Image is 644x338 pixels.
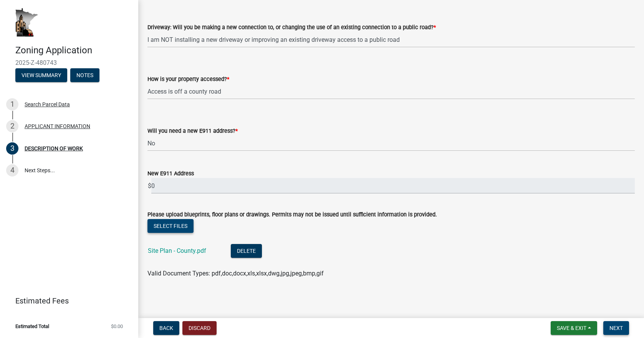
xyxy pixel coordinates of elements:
wm-modal-confirm: Notes [70,73,99,79]
a: Estimated Fees [6,293,126,308]
label: Driveway: Will you be making a new connection to, or changing the use of an existing connection t... [147,25,436,30]
span: Valid Document Types: pdf,doc,docx,xls,xlsx,dwg,jpg,jpeg,bmp,gif [147,270,324,277]
label: Will you need a new E911 address? [147,129,238,134]
button: Delete [231,244,262,258]
wm-modal-confirm: Summary [15,73,67,79]
wm-modal-confirm: Delete Document [231,248,262,255]
label: Please upload blueprints, floor plans or drawings. Permits may not be issued until sufficient inf... [147,212,437,218]
button: Discard [182,321,217,335]
button: Back [153,321,179,335]
span: Save & Exit [557,325,586,331]
div: 1 [6,98,18,110]
span: 2025-Z-480743 [15,59,123,66]
label: How is your property accessed? [147,77,229,82]
span: $ [147,178,152,194]
h4: Zoning Application [15,45,132,56]
img: Houston County, Minnesota [15,8,38,37]
button: Save & Exit [551,321,597,335]
div: APPLICANT INFORMATION [25,124,90,129]
span: $0.00 [111,324,123,329]
span: Next [609,325,623,331]
button: View Summary [15,68,67,82]
span: Estimated Total [15,324,49,329]
button: Notes [70,68,99,82]
button: Next [603,321,629,335]
a: Site Plan - County.pdf [148,247,206,254]
button: Select files [147,219,194,233]
div: DESCRIPTION OF WORK [25,146,83,151]
div: Search Parcel Data [25,102,70,107]
div: 3 [6,142,18,155]
div: 2 [6,120,18,132]
div: 4 [6,164,18,176]
span: Back [159,325,173,331]
label: New E911 Address [147,171,194,176]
